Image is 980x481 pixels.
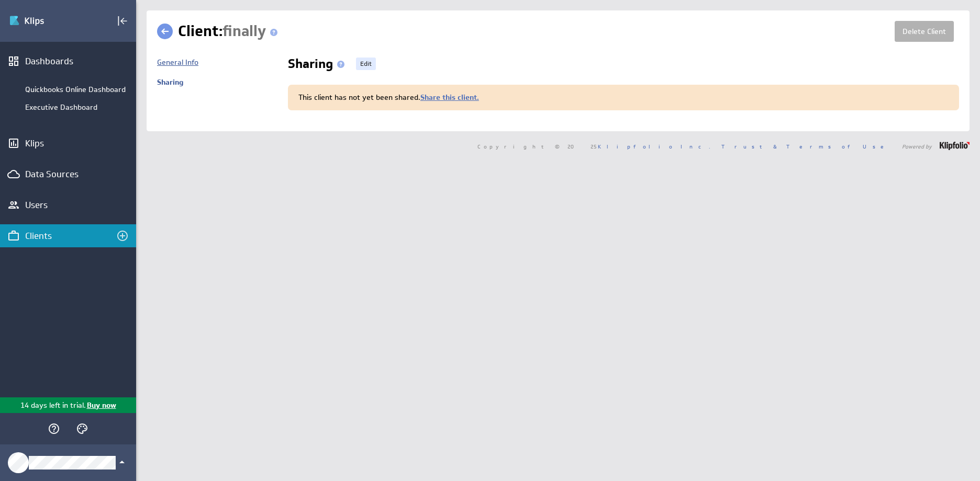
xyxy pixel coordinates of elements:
[940,142,970,150] img: logo-footer.png
[178,21,282,42] h1: Client:
[86,400,116,411] p: Buy now
[20,400,86,411] p: 14 days left in trial.
[25,230,111,242] div: Clients
[288,58,349,74] h2: Sharing
[598,143,710,150] a: Klipfolio Inc.
[25,55,111,67] div: Dashboards
[45,420,63,438] div: Help
[222,21,266,41] span: finally
[76,422,88,435] svg: Themes
[114,12,131,30] div: Collapse
[25,199,111,211] div: Users
[25,102,131,112] div: Executive Dashboard
[25,85,131,94] div: Quickbooks Online Dashboard
[25,168,111,180] div: Data Sources
[114,227,131,245] div: Create a client
[721,143,891,150] a: Trust & Terms of Use
[356,58,376,70] a: Edit
[9,13,82,29] img: Klipfolio klips logo
[73,420,91,438] div: Themes
[157,77,184,87] a: Sharing
[895,21,954,42] button: Delete Client
[9,13,82,29] div: Go to Dashboards
[477,144,710,149] span: Copyright © 2025
[288,85,959,111] div: This client has not yet been shared.
[420,93,479,102] a: Share this client.
[157,58,198,67] a: General Info
[902,144,932,149] span: Powered by
[25,138,111,149] div: Klips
